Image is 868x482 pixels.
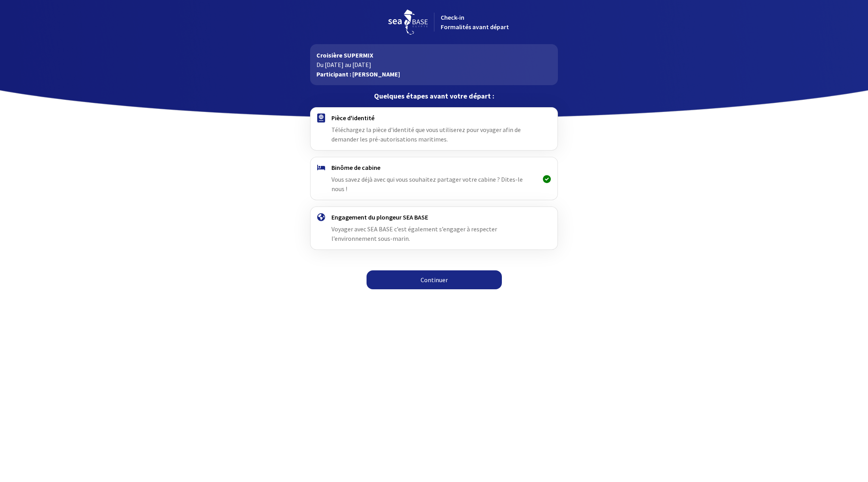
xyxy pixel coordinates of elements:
span: Téléchargez la pièce d'identité que vous utiliserez pour voyager afin de demander les pré-autoris... [331,126,521,143]
h4: Engagement du plongeur SEA BASE [331,213,536,221]
img: binome.svg [317,165,325,170]
span: Voyager avec SEA BASE c’est également s’engager à respecter l’environnement sous-marin. [331,225,497,242]
h4: Pièce d'identité [331,114,536,122]
h4: Binôme de cabine [331,164,536,171]
p: Du [DATE] au [DATE] [316,60,551,69]
span: Check-in Formalités avant départ [441,13,509,31]
img: logo_seabase.svg [388,9,428,35]
p: Participant : [PERSON_NAME] [316,69,551,79]
img: passport.svg [317,114,325,123]
p: Croisière SUPERMIX [316,50,551,60]
span: Vous savez déjà avec qui vous souhaitez partager votre cabine ? Dites-le nous ! [331,175,523,193]
img: engagement.svg [317,213,325,221]
a: Continuer [367,270,502,289]
p: Quelques étapes avant votre départ : [310,91,557,101]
